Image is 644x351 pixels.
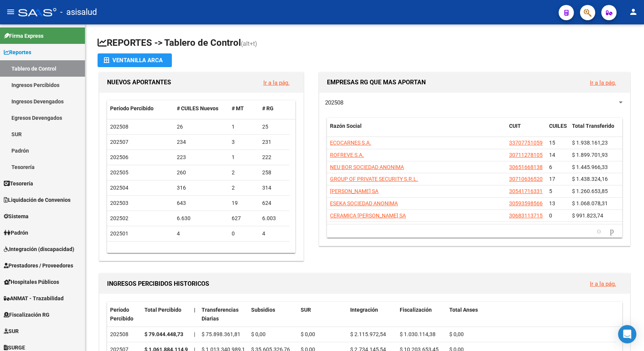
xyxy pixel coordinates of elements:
[248,302,298,327] datatable-header-cell: Subsidios
[590,79,616,86] a: Ir a la pág.
[509,123,521,129] span: CUIT
[232,168,256,177] div: 2
[4,245,74,253] span: Integración (discapacidad)
[107,100,174,117] datatable-header-cell: Período Percibido
[202,331,240,337] span: $ 75.898.361,81
[549,140,555,146] span: 15
[4,212,29,221] span: Sistema
[546,118,569,143] datatable-header-cell: CUILES
[177,214,226,223] div: 6.630
[629,7,638,16] mat-icon: person
[232,199,256,208] div: 19
[177,122,226,131] div: 26
[262,105,274,111] span: # RG
[549,123,567,129] span: CUILES
[572,213,603,219] span: $ 991.823,74
[107,79,171,86] span: NUEVOS APORTANTES
[98,53,172,67] button: Ventanilla ARCA
[549,176,555,182] span: 17
[194,331,195,337] span: |
[400,307,432,313] span: Fiscalización
[506,118,546,143] datatable-header-cell: CUIT
[262,138,287,147] div: 231
[232,105,244,111] span: # MT
[330,123,362,129] span: Razón Social
[232,138,256,147] div: 3
[110,185,128,191] span: 202504
[174,100,229,117] datatable-header-cell: # CUILES Nuevos
[549,188,552,194] span: 5
[177,153,226,162] div: 223
[4,261,73,270] span: Prestadores / Proveedores
[584,277,622,291] button: Ir a la pág.
[4,311,50,319] span: Fiscalización RG
[251,307,275,313] span: Subsidios
[107,302,141,327] datatable-header-cell: Período Percibido
[325,99,343,106] span: 202508
[4,48,31,56] span: Reportes
[262,168,287,177] div: 258
[262,214,287,223] div: 6.003
[110,124,128,130] span: 202508
[594,227,604,235] a: go to previous page
[110,169,128,175] span: 202505
[509,213,543,219] span: 30683113715
[110,200,128,206] span: 202503
[202,307,239,322] span: Transferencias Diarias
[232,214,256,223] div: 627
[241,40,257,47] span: (alt+t)
[60,4,97,21] span: - asisalud
[110,330,138,339] div: 202508
[6,7,15,16] mat-icon: menu
[298,302,347,327] datatable-header-cell: SUR
[572,188,608,194] span: $ 1.260.653,85
[509,200,543,206] span: 30593598566
[98,37,632,50] h1: REPORTES -> Tablero de Control
[301,331,315,337] span: $ 0,00
[584,76,622,90] button: Ir a la pág.
[350,307,378,313] span: Integración
[177,105,218,111] span: # CUILES Nuevos
[400,331,436,337] span: $ 1.030.114,38
[110,154,128,160] span: 202506
[569,118,622,143] datatable-header-cell: Total Transferido
[144,331,183,337] strong: $ 79.044.448,73
[232,229,256,238] div: 0
[572,200,608,206] span: $ 1.068.078,31
[549,213,552,219] span: 0
[347,302,397,327] datatable-header-cell: Integración
[263,79,290,86] a: Ir a la pág.
[330,188,378,194] span: [PERSON_NAME] SA
[107,280,209,287] span: INGRESOS PERCIBIDOS HISTORICOS
[449,307,478,313] span: Total Anses
[549,164,552,170] span: 6
[449,331,464,337] span: $ 0,00
[327,79,426,86] span: EMPRESAS RG QUE MAS APORTAN
[257,76,296,90] button: Ir a la pág.
[330,164,404,170] span: NEU BOR SOCIEDAD ANONIMA
[104,53,166,67] div: Ventanilla ARCA
[110,230,128,237] span: 202501
[232,184,256,192] div: 2
[572,164,608,170] span: $ 1.445.966,33
[141,302,191,327] datatable-header-cell: Total Percibido
[232,153,256,162] div: 1
[330,176,418,182] span: GROUP OF PRIVATE SECURITY S.R.L.
[4,179,33,188] span: Tesorería
[262,153,287,162] div: 222
[509,164,543,170] span: 30651668138
[177,184,226,192] div: 316
[330,213,406,219] span: CERAMICA [PERSON_NAME] SA
[251,331,266,337] span: $ 0,00
[232,122,256,131] div: 1
[259,100,290,117] datatable-header-cell: # RG
[177,199,226,208] div: 643
[199,302,248,327] datatable-header-cell: Transferencias Diarias
[330,140,371,146] span: ECOCARNES S.A.
[572,152,608,158] span: $ 1.899.701,93
[350,331,386,337] span: $ 2.115.972,54
[509,152,543,158] span: 30711278105
[177,168,226,177] div: 260
[4,278,59,286] span: Hospitales Públicos
[4,196,70,204] span: Liquidación de Convenios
